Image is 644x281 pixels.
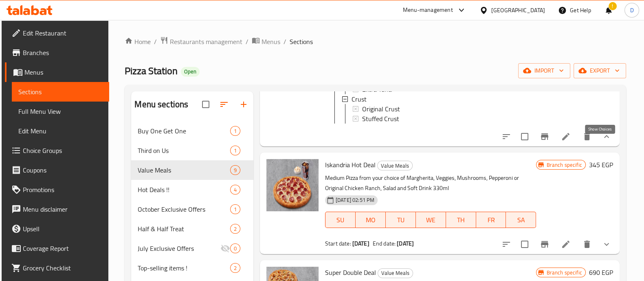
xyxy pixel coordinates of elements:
span: Buy One Get One [138,126,230,136]
span: Hot Deals !! [138,185,230,195]
b: [DATE] [352,238,369,249]
span: FR [479,214,503,226]
div: items [230,263,240,273]
div: Buy One Get One1 [131,121,253,141]
a: Promotions [5,180,109,199]
span: Coverage Report [23,243,103,253]
button: export [574,63,626,78]
span: 4 [231,186,240,194]
span: Original Crust [362,104,400,114]
a: Coupons [5,160,109,180]
div: Half & Half Treat2 [131,219,253,239]
button: TU [386,212,416,228]
a: Home [125,37,151,46]
button: show more [597,127,616,146]
div: July Exclusive Offers0 [131,239,253,258]
span: import [525,66,564,76]
span: Sections [290,37,313,46]
span: Half & Half Treat [138,224,230,234]
span: July Exclusive Offers [138,243,220,253]
span: Value Meals [378,161,412,170]
button: WE [416,212,446,228]
h6: 690 EGP [589,267,613,278]
span: WE [419,214,443,226]
button: show more [597,235,616,254]
span: TU [389,214,413,226]
span: Choice Groups [23,146,103,155]
div: items [230,224,240,234]
button: SU [325,212,356,228]
button: sort-choices [497,235,516,254]
span: Edit Menu [18,126,103,136]
span: TH [449,214,473,226]
svg: Inactive section [220,243,230,253]
button: sort-choices [497,127,516,146]
span: Menus [262,37,280,46]
a: Choice Groups [5,141,109,160]
span: Coupons [23,165,103,175]
li: / [154,37,157,46]
span: 1 [231,206,240,213]
div: items [230,126,240,136]
button: Branch-specific-item [535,235,554,254]
span: Branch specific [543,161,585,169]
span: End date: [373,238,396,249]
div: items [230,243,240,253]
span: Pizza Station [125,62,178,80]
h2: Menu sections [134,98,188,111]
span: Select to update [516,236,533,253]
span: Full Menu View [18,106,103,116]
a: Grocery Checklist [5,258,109,278]
div: Menu-management [403,5,453,15]
button: delete [577,235,597,254]
button: Branch-specific-item [535,127,554,146]
span: 9 [231,166,240,174]
span: export [580,66,620,76]
button: Add section [234,95,253,114]
li: / [246,37,248,46]
span: Branch specific [543,269,585,277]
div: [GEOGRAPHIC_DATA] [491,6,545,15]
span: 2 [231,225,240,233]
button: SA [506,212,536,228]
button: import [518,63,570,78]
span: Value Meals [138,165,230,175]
span: 1 [231,147,240,155]
a: Edit Restaurant [5,23,109,43]
span: SU [329,214,352,226]
span: D [630,6,633,15]
img: Iskandria Hot Deal [266,159,319,211]
span: Promotions [23,185,103,195]
a: Menus [252,36,280,47]
span: Menus [24,67,103,77]
div: October Exclusive Offers1 [131,199,253,219]
span: Stuffed Crust [362,114,399,124]
span: Top-selling items ! [138,263,230,273]
span: Super Double Deal [325,266,376,279]
span: Branches [23,48,103,58]
a: Sections [12,82,109,102]
span: Restaurants management [170,37,242,46]
button: TH [446,212,476,228]
a: Menu disclaimer [5,199,109,219]
div: Hot Deals !!4 [131,180,253,199]
b: [DATE] [397,238,414,249]
div: Value Meals [378,268,413,278]
span: 2 [231,264,240,272]
a: Coverage Report [5,239,109,258]
span: Third on Us [138,146,230,155]
button: FR [476,212,506,228]
nav: breadcrumb [125,36,626,47]
span: Open [181,68,200,75]
span: Upsell [23,224,103,234]
button: MO [356,212,386,228]
span: Grocery Checklist [23,263,103,273]
span: Value Meals [378,268,413,278]
div: Value Meals9 [131,160,253,180]
div: items [230,146,240,155]
div: October Exclusive Offers [138,204,230,214]
span: Edit Restaurant [23,28,103,38]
